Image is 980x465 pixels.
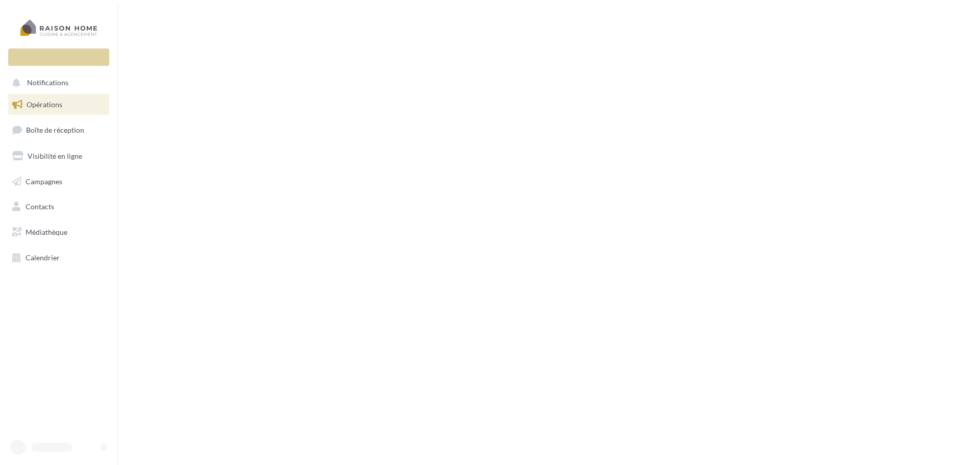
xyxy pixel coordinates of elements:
a: Calendrier [6,247,111,268]
span: Calendrier [26,253,60,262]
span: Campagnes [26,177,62,185]
div: Nouvelle campagne [8,48,109,66]
a: Contacts [6,196,111,217]
span: Notifications [27,79,68,87]
a: Médiathèque [6,222,111,243]
a: Visibilité en ligne [6,145,111,167]
a: Campagnes [6,171,111,192]
span: Boîte de réception [26,126,84,134]
a: Opérations [6,94,111,115]
span: Contacts [26,202,54,211]
a: Boîte de réception [6,119,111,141]
span: Visibilité en ligne [28,152,82,160]
span: Opérations [27,100,62,109]
span: Médiathèque [26,228,67,236]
